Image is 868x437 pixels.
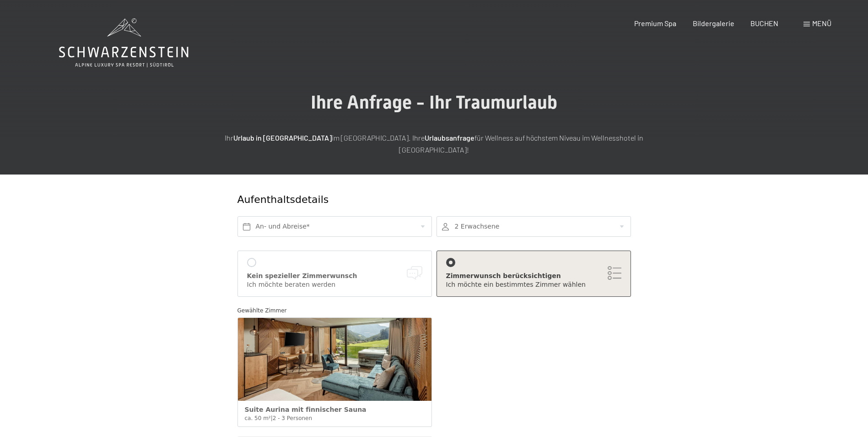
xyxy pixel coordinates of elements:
span: ca. 50 m² [245,415,271,421]
span: 2 - 3 Personen [273,415,312,421]
p: Ihr im [GEOGRAPHIC_DATA]. Ihre für Wellness auf höchstem Niveau im Wellnesshotel in [GEOGRAPHIC_D... [205,132,663,155]
a: Bildergalerie [693,19,734,27]
div: Gewählte Zimmer [237,306,631,315]
div: Aufenthaltsdetails [237,193,565,207]
span: | [271,415,273,421]
strong: Urlaub in [GEOGRAPHIC_DATA] [233,133,332,142]
a: BUCHEN [750,19,778,27]
div: Ich möchte ein bestimmtes Zimmer wählen [446,280,621,290]
div: Kein spezieller Zimmerwunsch [247,272,422,281]
div: Zimmerwunsch berücksichtigen [446,272,621,281]
img: Suite Aurina mit finnischer Sauna [238,318,431,401]
span: Menü [812,19,831,27]
span: Suite Aurina mit finnischer Sauna [245,406,367,413]
div: Ich möchte beraten werden [247,280,422,290]
span: Ihre Anfrage - Ihr Traumurlaub [311,92,557,113]
strong: Urlaubsanfrage [425,133,474,142]
a: Premium Spa [634,19,676,27]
